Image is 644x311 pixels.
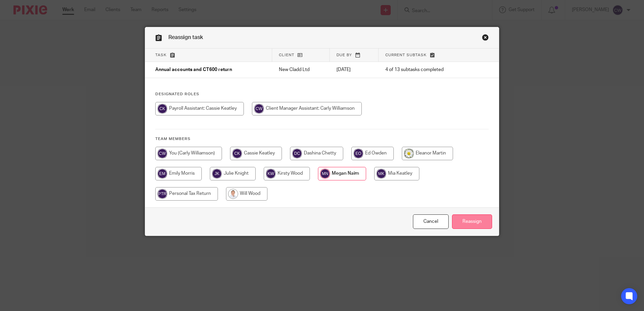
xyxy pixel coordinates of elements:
[168,35,203,40] span: Reassign task
[155,92,489,97] h4: Designated Roles
[155,136,489,142] h4: Team members
[336,53,352,57] span: Due by
[385,53,427,57] span: Current subtask
[379,62,472,78] td: 4 of 13 subtasks completed
[155,68,232,72] span: Annual accounts and CT600 return
[336,66,372,73] p: [DATE]
[279,53,294,57] span: Client
[482,34,489,43] a: Close this dialog window
[452,214,492,229] input: Reassign
[279,66,323,73] p: New Cladd Ltd
[413,214,449,229] a: Close this dialog window
[155,53,167,57] span: Task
